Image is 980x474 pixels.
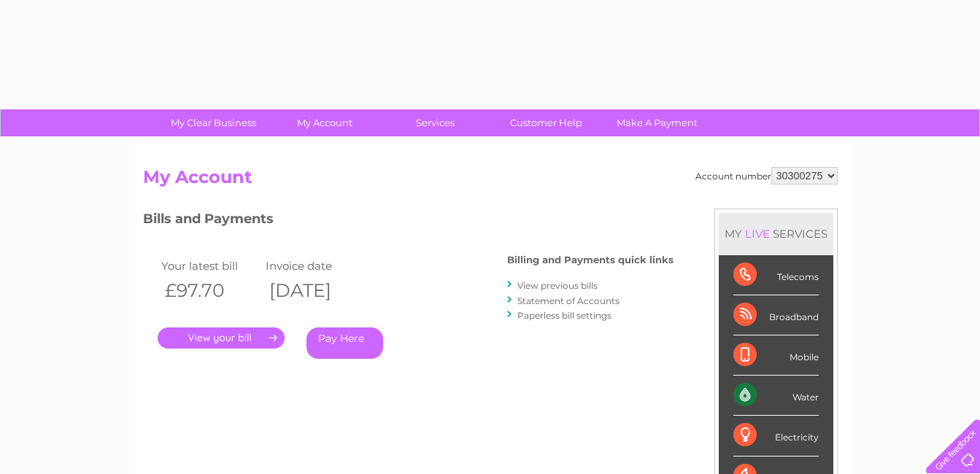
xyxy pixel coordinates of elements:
td: Invoice date [262,256,367,276]
div: Water [733,376,819,416]
h2: My Account [143,167,838,195]
th: [DATE] [262,276,367,306]
a: Services [375,109,495,136]
h4: Billing and Payments quick links [507,255,674,265]
div: Electricity [733,416,819,456]
div: Mobile [733,335,819,376]
a: View previous bills [517,280,598,291]
a: Paperless bill settings [517,310,611,321]
a: . [158,327,285,349]
div: MY SERVICES [719,213,833,255]
td: Your latest bill [158,256,263,276]
th: £97.70 [158,276,263,306]
a: My Account [264,109,385,136]
div: LIVE [742,227,773,241]
div: Account number [695,167,838,184]
a: Make A Payment [597,109,717,136]
a: Statement of Accounts [517,295,620,306]
a: My Clear Business [153,109,274,136]
h3: Bills and Payments [143,209,674,234]
a: Customer Help [486,109,606,136]
div: Telecoms [733,255,819,295]
div: Broadband [733,295,819,335]
a: Pay Here [306,327,383,359]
